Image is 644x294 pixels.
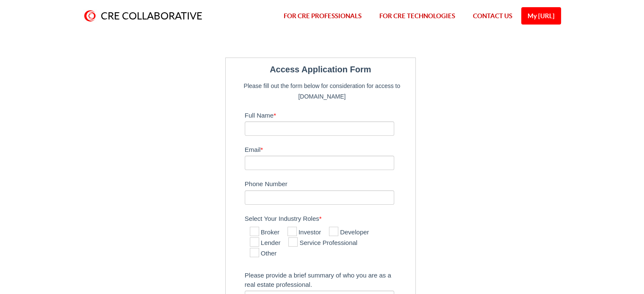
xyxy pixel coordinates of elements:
[250,238,281,248] label: Lender
[230,62,411,77] legend: Access Application Form
[250,249,277,259] label: Other
[250,228,279,238] label: Broker
[245,142,411,156] label: Email
[521,7,561,25] a: My [URL]
[329,228,369,238] label: Developer
[245,268,411,291] label: Please provide a brief summary of who you are as a real estate professional.
[245,176,411,190] label: Phone Number
[240,81,404,101] p: Please fill out the form below for consideration for access to [DOMAIN_NAME]
[245,108,411,121] label: Full Name
[288,238,357,248] label: Service Professional
[245,211,411,225] label: Select Your Industry Roles
[287,228,321,238] label: Investor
